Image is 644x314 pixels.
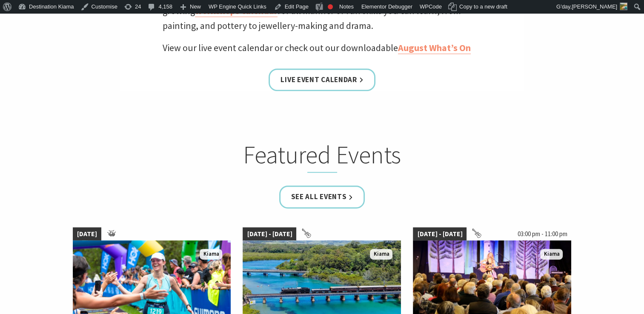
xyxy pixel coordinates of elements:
[279,186,365,208] a: See all Events
[243,227,296,241] span: [DATE] - [DATE]
[540,249,563,260] span: Kiama
[328,4,333,9] div: Focus keyphrase not set
[155,140,489,173] h2: Featured Events
[413,227,467,241] span: [DATE] - [DATE]
[269,69,375,91] a: Live Event Calendar
[163,40,482,55] p: View our live event calendar or check out our downloadable
[200,249,222,260] span: Kiama
[513,227,571,241] span: 03:00 pm - 11:00 pm
[73,227,101,241] span: [DATE]
[572,3,617,10] span: [PERSON_NAME]
[370,249,392,260] span: Kiama
[398,42,471,54] a: August What’s On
